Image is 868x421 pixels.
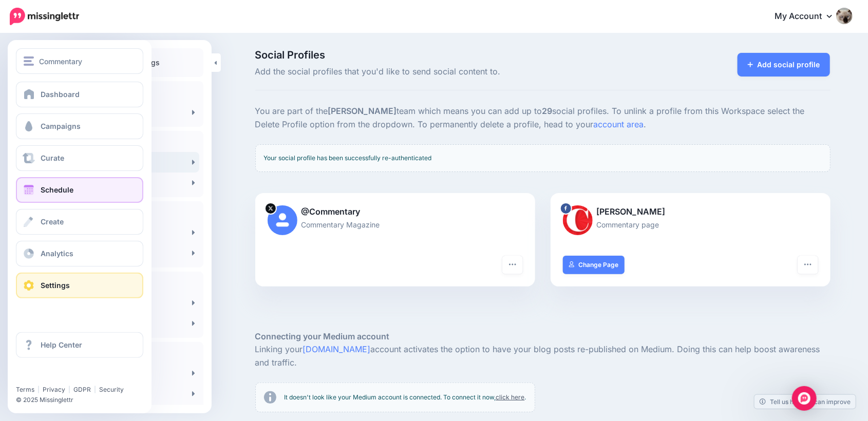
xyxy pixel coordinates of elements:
span: Social Profiles [255,50,634,60]
span: Dashboard [41,90,80,99]
span: Commentary [39,55,82,67]
span: | [68,386,70,393]
p: [PERSON_NAME] [563,205,818,219]
a: click here [496,393,525,401]
a: Help Center [16,332,143,358]
span: | [94,386,96,393]
p: Linking your account activates the option to have your blog posts re-published on Medium. Doing t... [255,343,831,370]
a: Tell us how we can improve [754,395,856,409]
span: Schedule [41,185,73,194]
p: You are part of the team which means you can add up to social profiles. To unlink a profile from ... [255,105,831,131]
p: @Commentary [268,205,523,219]
a: GDPR [73,386,91,393]
a: Terms [16,386,34,393]
span: Help Center [41,340,82,349]
a: Add social profile [738,53,831,76]
a: Settings [16,273,143,298]
a: Curate [16,145,143,171]
img: 291864331_468958885230530_187971914351797662_n-bsa127305.png [563,205,593,235]
a: Dashboard [16,82,143,107]
a: Change Page [563,256,625,274]
span: Create [41,217,64,226]
div: Your social profile has been successfully re-authenticated [255,144,831,172]
div: Open Intercom Messenger [792,386,817,411]
p: Commentary page [563,219,818,231]
span: | [37,386,40,393]
b: 29 [542,106,553,116]
a: Create [16,209,143,235]
iframe: Twitter Follow Button [16,371,96,381]
button: Commentary [16,48,143,74]
span: Curate [41,154,64,162]
li: © 2025 Missinglettr [16,395,151,405]
a: Campaigns [16,113,143,139]
img: user_default_image.png [268,205,297,235]
a: Security [99,386,124,393]
img: menu.png [24,56,34,66]
span: Add the social profiles that you'd like to send social content to. [255,65,634,79]
a: Analytics [16,241,143,266]
b: [PERSON_NAME] [328,106,397,116]
a: Privacy [43,386,65,393]
a: Schedule [16,177,143,203]
p: Commentary Magazine [268,219,523,231]
span: Analytics [41,249,73,258]
a: My Account [764,4,853,29]
p: It doesn't look like your Medium account is connected. To connect it now, . [285,392,526,403]
a: account area [594,119,644,129]
span: Campaigns [41,122,81,130]
a: [DOMAIN_NAME] [303,344,371,354]
span: Settings [41,281,70,290]
h5: Connecting your Medium account [255,330,831,343]
img: Missinglettr [10,8,79,25]
img: info-circle-grey.png [264,391,276,404]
